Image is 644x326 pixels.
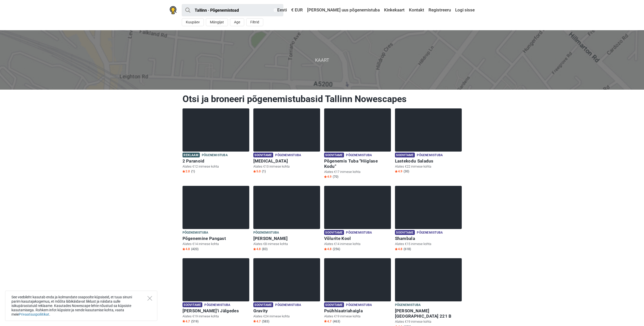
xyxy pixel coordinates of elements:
[253,108,320,175] a: Paranoia Soovitame Põgenemistuba [MEDICAL_DATA] Alates €13 inimese kohta Star5.0 (1)
[183,186,249,252] a: Põgenemine Pangast Põgenemistuba Põgenemine Pangast Alates €14 inimese kohta Star4.8 (420)
[191,169,195,173] span: (1)
[183,170,185,173] img: Star
[395,308,462,319] h6: [PERSON_NAME][GEOGRAPHIC_DATA] 221 B
[202,153,228,158] span: Põgenemistuba
[274,8,277,12] img: Eesti
[324,170,391,174] p: Alates €17 inimese kohta
[253,258,320,324] a: Gravity Soovitame Põgenemistuba Gravity Alates €24 inimese kohta Star4.7 (583)
[183,258,249,301] img: Alice'i Jälgedes
[183,302,203,307] span: Soovitame
[324,258,391,324] a: Psühhiaatriahaigla Soovitame Põgenemistuba Psühhiaatriahaigla Alates €19 inimese kohta Star4.7 (463)
[324,319,332,323] span: 4.7
[324,108,391,152] img: Põgenemis Tuba "Hiiglase Kodu"
[183,236,249,241] h6: Põgenemine Pangast
[183,258,249,324] a: Alice'i Jälgedes Soovitame Põgenemistuba [PERSON_NAME]'i Jälgedes Alates €19 inimese kohta Star4....
[306,6,381,15] a: [PERSON_NAME] uus põgenemistuba
[204,302,230,308] span: Põgenemistuba
[262,169,266,173] span: (1)
[395,108,462,152] img: Lastekodu Saladus
[183,248,185,250] img: Star
[19,312,49,316] a: Privaatsuspoliitikat
[290,6,304,15] a: € EUR
[183,153,200,157] span: Reklaam
[183,169,190,173] span: 2.0
[253,248,256,250] img: Star
[395,169,402,173] span: 4.9
[183,308,249,314] h6: [PERSON_NAME]'i Jälgedes
[324,186,391,229] img: Võlurite Kool
[183,108,249,152] img: 2 Paranoid
[206,18,228,26] button: Mängijat
[253,258,320,301] img: Gravity
[333,247,340,251] span: (256)
[417,230,443,236] span: Põgenemistuba
[395,186,462,252] a: Shambala Soovitame Põgenemistuba Shambala Alates €15 inimese kohta Star4.8 (618)
[324,247,332,251] span: 4.8
[324,186,391,252] a: Võlurite Kool Soovitame Põgenemistuba Võlurite Kool Alates €14 inimese kohta Star4.8 (256)
[183,186,249,229] img: Põgenemine Pangast
[395,170,398,173] img: Star
[191,247,199,251] span: (420)
[324,153,344,157] span: Soovitame
[395,108,462,175] a: Lastekodu Saladus Soovitame Põgenemistuba Lastekodu Saladus Alates €22 inimese kohta Star4.9 (30)
[395,248,398,250] img: Star
[262,247,268,251] span: (83)
[346,302,372,308] span: Põgenemistuba
[324,248,327,250] img: Star
[275,302,301,308] span: Põgenemistuba
[333,319,340,323] span: (463)
[183,164,249,169] p: Alates €12 inimese kohta
[253,153,273,157] span: Soovitame
[324,258,391,301] img: Psühhiaatriahaigla
[395,164,462,169] p: Alates €22 inimese kohta
[346,230,372,236] span: Põgenemistuba
[253,230,279,236] span: Põgenemistuba
[183,314,249,319] p: Alates €19 inimese kohta
[395,242,462,246] p: Alates €15 inimese kohta
[395,153,415,157] span: Soovitame
[395,186,462,229] img: Shambala
[253,319,261,323] span: 4.7
[183,320,185,322] img: Star
[275,153,301,158] span: Põgenemistuba
[324,242,391,246] p: Alates €14 inimese kohta
[333,175,338,179] span: (70)
[417,153,443,158] span: Põgenemistuba
[272,6,288,15] a: Eesti
[253,158,320,164] h6: [MEDICAL_DATA]
[253,242,320,246] p: Alates €8 inimese kohta
[183,319,190,323] span: 4.7
[182,18,204,26] button: Kuupäev
[324,302,344,307] span: Soovitame
[253,320,256,322] img: Star
[404,247,411,251] span: (618)
[147,296,152,301] button: Close
[246,18,263,26] button: Filtrid
[324,175,332,179] span: 4.9
[253,108,320,152] img: Paranoia
[404,169,409,173] span: (30)
[395,302,421,308] span: Põgenemistuba
[395,236,462,241] h6: Shambala
[324,158,391,169] h6: Põgenemis Tuba "Hiiglase Kodu"
[427,6,452,15] a: Registreeru
[346,153,372,158] span: Põgenemistuba
[395,247,402,251] span: 4.8
[183,247,190,251] span: 4.8
[253,247,261,251] span: 4.8
[5,291,157,321] div: See veebileht kasutab enda ja kolmandate osapoolte küpsiseid, et tuua sinuni parim kasutajakogemu...
[383,6,406,15] a: Kinkekaart
[324,230,344,235] span: Soovitame
[230,18,244,26] button: Age
[408,6,425,15] a: Kontakt
[262,319,269,323] span: (583)
[191,319,199,323] span: (519)
[170,6,177,14] img: Nowescape logo
[324,308,391,314] h6: Psühhiaatriahaigla
[395,230,415,235] span: Soovitame
[395,158,462,164] h6: Lastekodu Saladus
[324,314,391,319] p: Alates €19 inimese kohta
[182,4,283,16] input: proovi “Tallinn”
[454,6,475,15] a: Logi sisse
[253,186,320,252] a: Sherlock Holmes Põgenemistuba [PERSON_NAME] Alates €8 inimese kohta Star4.8 (83)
